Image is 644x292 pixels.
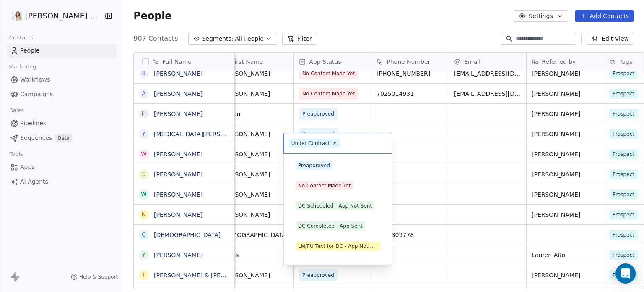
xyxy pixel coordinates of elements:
[298,242,378,250] div: LM/FU Text for DC - App Not Sent
[291,139,330,147] div: Under Contract
[298,202,372,210] div: DC Scheduled - App Not Sent
[298,222,363,230] div: DC Completed - App Sent
[298,162,330,169] div: Preapproved
[298,182,351,189] div: No Contact Made Yet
